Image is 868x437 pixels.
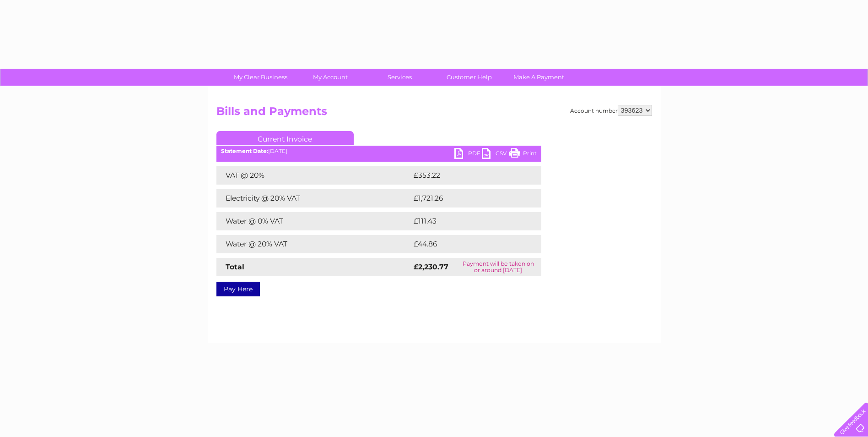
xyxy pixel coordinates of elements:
a: Current Invoice [216,131,354,145]
td: £111.43 [411,212,523,230]
td: Water @ 20% VAT [216,235,411,253]
div: [DATE] [216,148,541,154]
td: £1,721.26 [411,189,526,208]
td: Payment will be taken on or around [DATE] [455,258,541,276]
strong: £2,230.77 [414,262,448,271]
a: Print [509,148,537,161]
b: Statement Date: [221,147,268,154]
h2: Bills and Payments [216,105,652,122]
a: My Account [292,69,368,86]
a: Services [362,69,437,86]
a: PDF [454,148,482,161]
a: Make A Payment [501,69,577,86]
a: CSV [482,148,509,161]
a: Pay Here [216,282,260,296]
td: £353.22 [411,166,525,185]
strong: Total [226,262,244,271]
div: Account number [570,105,652,116]
td: Water @ 0% VAT [216,212,411,230]
a: My Clear Business [223,69,298,86]
td: Electricity @ 20% VAT [216,189,411,208]
a: Customer Help [431,69,507,86]
td: VAT @ 20% [216,166,411,185]
td: £44.86 [411,235,523,253]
